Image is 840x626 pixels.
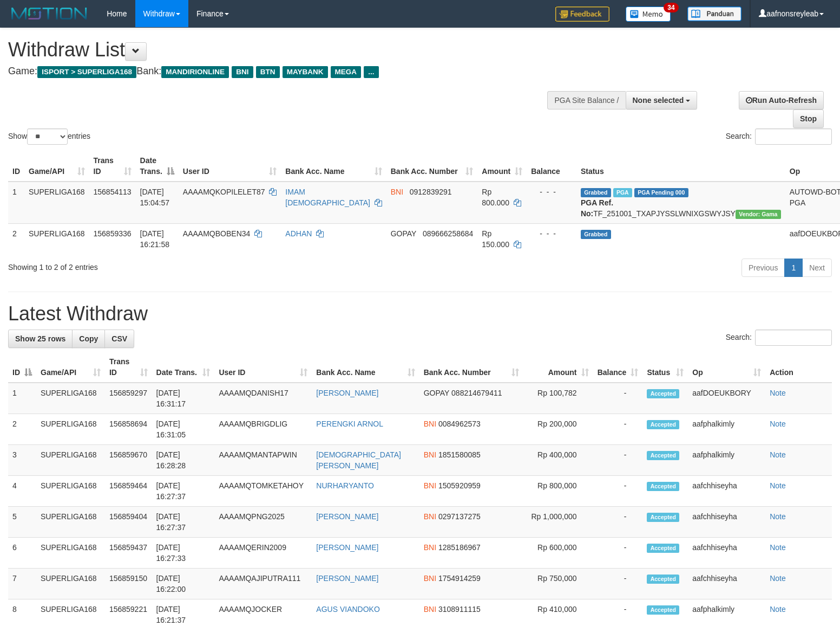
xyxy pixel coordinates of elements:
img: Button%20Memo.svg [626,7,671,22]
a: ADHAN [285,229,312,238]
td: aafchhiseyha [688,569,765,599]
th: Trans ID: activate to sort column ascending [89,151,136,182]
th: Action [765,352,832,383]
th: Amount: activate to sort column ascending [477,151,527,182]
td: - [593,507,643,538]
span: Copy 1754914259 to clipboard [438,574,481,583]
td: AAAAMQDANISH17 [214,383,312,414]
td: SUPERLIGA168 [36,476,105,507]
th: Status [576,151,785,182]
th: User ID: activate to sort column ascending [214,352,312,383]
select: Showentries [27,128,68,145]
th: Op: activate to sort column ascending [688,352,765,383]
button: None selected [626,91,698,109]
span: CSV [111,334,127,343]
td: - [593,476,643,507]
span: Rp 800.000 [482,188,509,207]
a: CSV [104,330,134,348]
td: 156859297 [105,383,152,414]
td: AAAAMQPNG2025 [214,507,312,538]
td: Rp 1,000,000 [523,507,593,538]
a: Previous [741,259,785,277]
td: 1 [8,383,36,414]
a: AGUS VIANDOKO [316,605,379,614]
span: Grabbed [581,188,611,197]
img: MOTION_logo.png [8,5,90,22]
span: BNI [424,543,436,552]
td: 6 [8,538,36,569]
a: Note [770,512,786,521]
span: Grabbed [581,230,611,239]
span: BNI [424,450,436,459]
div: PGA Site Balance / [547,91,625,109]
td: - [593,569,643,599]
a: NURHARYANTO [316,481,374,490]
a: [DEMOGRAPHIC_DATA][PERSON_NAME] [316,450,401,470]
td: 156859404 [105,507,152,538]
span: Accepted [647,451,679,460]
span: PGA Pending [634,188,688,197]
a: [PERSON_NAME] [316,512,378,521]
th: Game/API: activate to sort column ascending [24,151,89,182]
span: Copy [79,334,98,343]
th: Trans ID: activate to sort column ascending [105,352,152,383]
span: BNI [424,481,436,490]
b: PGA Ref. No: [581,198,613,218]
th: ID: activate to sort column descending [8,352,36,383]
span: BNI [424,605,436,614]
td: 156859437 [105,538,152,569]
td: SUPERLIGA168 [36,569,105,599]
th: Bank Acc. Number: activate to sort column ascending [386,151,478,182]
span: Rp 150.000 [482,229,509,249]
th: Bank Acc. Name: activate to sort column ascending [312,352,419,383]
h4: Game: Bank: [8,66,549,77]
td: 7 [8,569,36,599]
label: Show entries [8,128,90,145]
td: aafphalkimly [688,445,765,476]
td: SUPERLIGA168 [36,507,105,538]
span: BNI [232,66,253,78]
a: Next [802,259,832,277]
span: BNI [391,188,403,196]
td: [DATE] 16:22:00 [152,569,215,599]
td: AAAAMQMANTAPWIN [214,445,312,476]
td: [DATE] 16:27:37 [152,476,215,507]
td: Rp 400,000 [523,445,593,476]
span: MAYBANK [283,66,328,78]
th: Bank Acc. Name: activate to sort column ascending [281,151,386,182]
span: Vendor URL: https://trx31.1velocity.biz [736,210,781,219]
td: 156859464 [105,476,152,507]
div: Showing 1 to 2 of 2 entries [8,257,342,273]
td: aafchhiseyha [688,476,765,507]
td: SUPERLIGA168 [36,414,105,445]
td: 2 [8,223,24,254]
a: Note [770,450,786,459]
span: Accepted [647,482,679,491]
span: Copy 0084962573 to clipboard [438,420,481,428]
span: Accepted [647,605,679,615]
span: GOPAY [391,229,416,238]
td: - [593,538,643,569]
th: ID [8,151,24,182]
h1: Withdraw List [8,39,549,61]
th: Game/API: activate to sort column ascending [36,352,105,383]
td: - [593,445,643,476]
span: BNI [424,574,436,583]
span: ... [364,66,378,78]
a: Run Auto-Refresh [739,91,824,109]
td: - [593,414,643,445]
a: [PERSON_NAME] [316,389,378,397]
a: Note [770,543,786,552]
span: Accepted [647,544,679,553]
a: Note [770,420,786,428]
td: Rp 100,782 [523,383,593,414]
span: AAAAMQBOBEN34 [183,229,251,238]
span: GOPAY [424,389,449,397]
span: 34 [664,3,678,12]
td: aafphalkimly [688,414,765,445]
td: AAAAMQTOMKETAHOY [214,476,312,507]
td: SUPERLIGA168 [36,445,105,476]
span: None selected [633,96,684,105]
th: Balance [527,151,576,182]
a: Note [770,574,786,583]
